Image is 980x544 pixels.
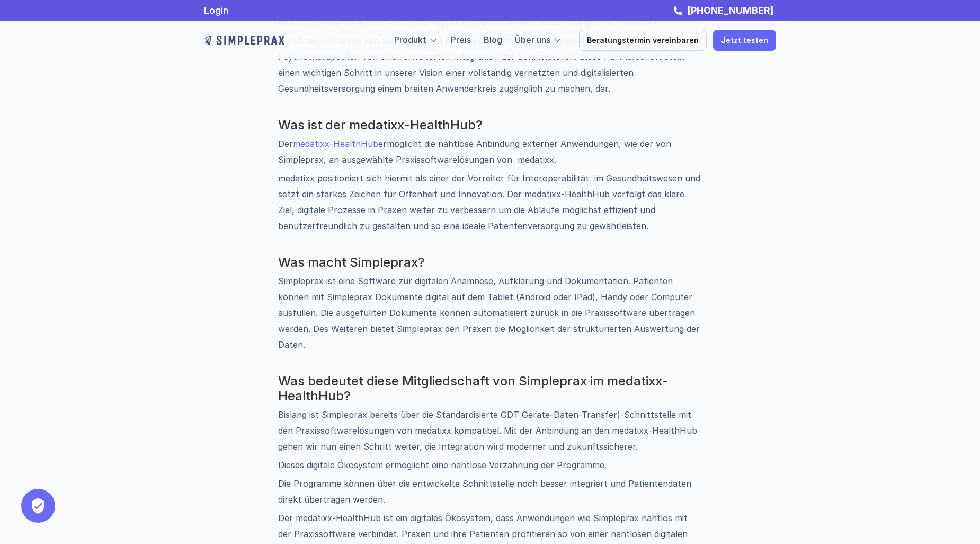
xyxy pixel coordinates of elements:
[278,407,702,454] p: Bislang ist Simpleprax bereits über die Standardisierte GDT Geräte-Daten-Transfer)-Schnittstelle ...
[278,118,702,133] h3: Was ist der medatixx-HealthHub?
[278,457,702,473] p: Dieses digitale Ökosystem ermöglicht eine nahtlose Verzahnung der Programme.
[484,34,502,45] a: Blog
[293,138,378,149] a: medatixx-HealthHub
[278,374,702,405] h3: Was bedeutet diese Mitgliedschaft von Simpleprax im medatixx-HealthHub?
[204,5,228,16] a: Login
[278,33,702,96] p: Durch die Teilnahme von Simpleprax am medatixx-HealthHub profitieren Ärzte und Psychotherapeuten ...
[713,30,776,51] a: Jetzt testen
[587,36,699,45] p: Beratungstermin vereinbaren
[579,30,707,51] a: Beratungstermin vereinbaren
[687,5,773,16] strong: [PHONE_NUMBER]
[451,34,471,45] a: Preis
[278,170,702,234] p: medatixx positioniert sich hiermit als einer der Vorreiter für Interoperabilität im Gesundheitswe...
[278,273,702,353] p: Simpleprax ist eine Software zur digitalen Anamnese, Aufklärung und Dokumentation. Patienten könn...
[278,136,702,168] p: Der ermöglicht die nahtlose Anbindung externer Anwendungen, wie der von Simpleprax, an ausgewählt...
[721,36,768,45] p: Jetzt testen
[394,34,426,45] a: Produkt
[278,255,702,270] h3: Was macht Simpleprax?
[278,476,702,507] p: Die Programme können über die entwickelte Schnittstelle noch besser integriert und Patientendaten...
[515,34,550,45] a: Über uns
[684,5,776,16] a: [PHONE_NUMBER]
